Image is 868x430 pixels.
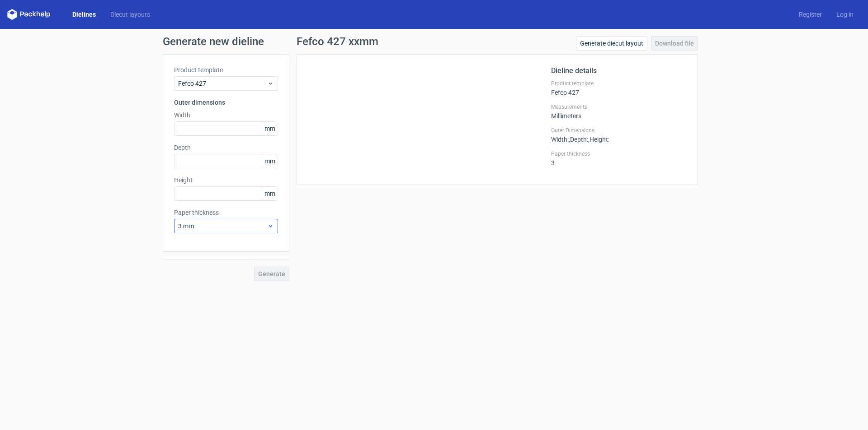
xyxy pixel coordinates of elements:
[551,80,687,87] label: Product template
[588,136,609,143] span: , Height :
[174,208,278,217] label: Paper thickness
[103,10,157,19] a: Diecut layouts
[174,111,278,120] label: Width
[551,103,687,111] label: Measurements
[551,150,687,157] label: Paper thickness
[551,65,687,76] h2: Dieline details
[551,136,569,143] span: Width :
[792,10,829,19] a: Register
[174,65,278,74] label: Product template
[551,150,687,166] div: 3
[551,127,687,134] label: Outer Dimensions
[262,187,278,200] span: mm
[174,143,278,152] label: Depth
[551,80,687,96] div: Fefco 427
[178,79,267,88] span: Fefco 427
[65,10,103,19] a: Dielines
[297,36,378,47] h1: Fefco 427 xxmm
[163,36,705,47] h1: Generate new dieline
[174,98,278,107] h3: Outer dimensions
[576,36,647,51] a: Generate diecut layout
[829,10,861,19] a: Log in
[551,103,687,120] div: Millimeters
[262,122,278,135] span: mm
[178,222,267,231] span: 3 mm
[174,176,278,185] label: Height
[262,154,278,168] span: mm
[569,136,588,143] span: , Depth :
